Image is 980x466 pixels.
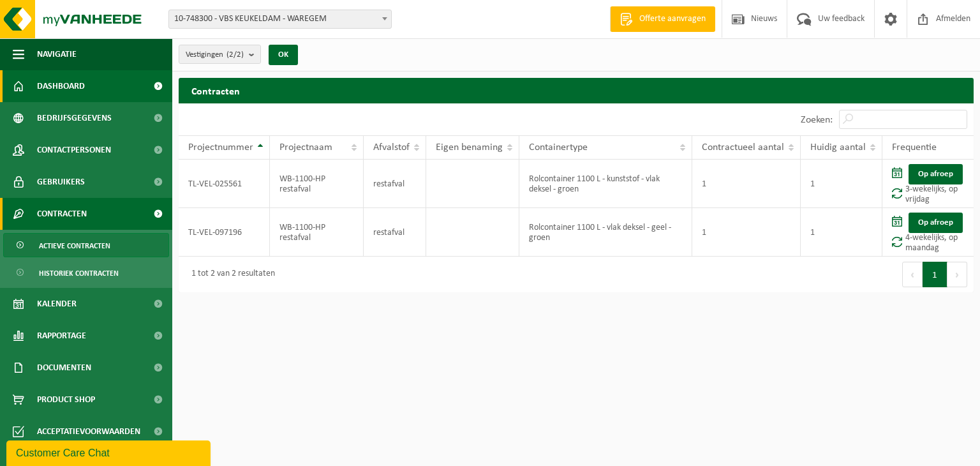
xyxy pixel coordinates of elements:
[185,263,275,286] div: 1 tot 2 van 2 resultaten
[702,142,784,153] span: Contractueel aantal
[882,160,974,208] td: 3-wekelijks, op vrijdag
[3,233,169,257] a: Actieve contracten
[610,6,715,32] a: Offerte aanvragen
[529,142,588,153] span: Containertype
[692,160,801,208] td: 1
[37,416,140,447] span: Acceptatievoorwaarden
[37,70,85,102] span: Dashboard
[364,208,426,257] td: restafval
[801,208,882,257] td: 1
[519,208,692,257] td: Rolcontainer 1100 L - vlak deksel - geel - groen
[801,115,833,125] label: Zoeken:
[909,164,963,184] a: Op afroep
[179,78,974,103] h2: Contracten
[947,262,967,287] button: Next
[37,166,85,198] span: Gebruikers
[37,102,112,134] span: Bedrijfsgegevens
[168,10,392,29] span: 10-748300 - VBS KEUKELDAM - WAREGEM
[270,160,364,208] td: WB-1100-HP restafval
[909,213,963,233] a: Op afroep
[436,142,503,153] span: Eigen benaming
[188,142,253,153] span: Projectnummer
[37,320,86,352] span: Rapportage
[37,288,77,320] span: Kalender
[882,208,974,257] td: 4-wekelijks, op maandag
[373,142,410,153] span: Afvalstof
[186,45,244,64] span: Vestigingen
[892,142,937,153] span: Frequentie
[279,142,332,153] span: Projectnaam
[6,438,213,466] iframe: chat widget
[269,45,298,65] button: OK
[37,134,111,166] span: Contactpersonen
[226,50,244,59] count: (2/2)
[37,38,77,70] span: Navigatie
[902,262,923,287] button: Previous
[39,234,110,258] span: Actieve contracten
[169,10,391,28] span: 10-748300 - VBS KEUKELDAM - WAREGEM
[179,160,270,208] td: TL-VEL-025561
[3,260,169,285] a: Historiek contracten
[364,160,426,208] td: restafval
[801,160,882,208] td: 1
[270,208,364,257] td: WB-1100-HP restafval
[923,262,947,287] button: 1
[519,160,692,208] td: Rolcontainer 1100 L - kunststof - vlak deksel - groen
[810,142,866,153] span: Huidig aantal
[37,384,95,416] span: Product Shop
[39,261,119,285] span: Historiek contracten
[179,45,261,64] button: Vestigingen(2/2)
[179,208,270,257] td: TL-VEL-097196
[37,352,91,384] span: Documenten
[692,208,801,257] td: 1
[37,198,87,230] span: Contracten
[636,13,709,26] span: Offerte aanvragen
